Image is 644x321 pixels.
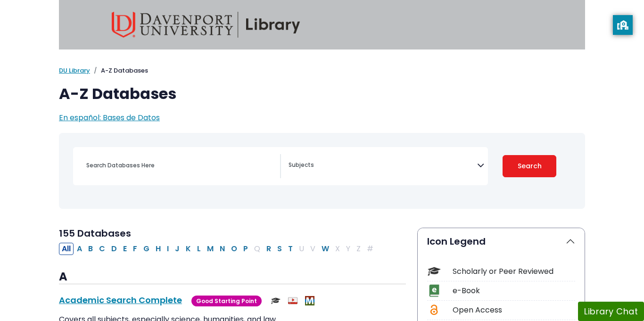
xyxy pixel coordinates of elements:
[59,133,585,209] nav: Search filters
[172,243,182,255] button: Filter Results J
[217,243,228,255] button: Filter Results N
[228,243,240,255] button: Filter Results O
[108,243,120,255] button: Filter Results D
[85,243,96,255] button: Filter Results B
[285,243,296,255] button: Filter Results T
[74,243,85,255] button: Filter Results A
[194,243,204,255] button: Filter Results L
[59,243,377,254] div: Alpha-list to filter by first letter of database name
[59,112,160,123] a: En español: Bases de Datos
[578,302,644,321] button: Library Chat
[153,243,164,255] button: Filter Results H
[613,15,633,35] button: privacy banner
[59,66,90,75] a: DU Library
[90,66,148,75] li: A-Z Databases
[112,12,300,38] img: Davenport University Library
[271,296,281,305] img: Scholarly or Peer Reviewed
[59,243,74,255] button: All
[289,162,477,170] textarea: Search
[274,243,285,255] button: Filter Results S
[191,296,262,306] span: Good Starting Point
[140,243,152,255] button: Filter Results G
[183,243,194,255] button: Filter Results K
[240,243,251,255] button: Filter Results P
[59,270,406,284] h3: A
[96,243,108,255] button: Filter Results C
[164,243,172,255] button: Filter Results I
[204,243,216,255] button: Filter Results M
[428,304,440,316] img: Icon Open Access
[264,243,274,255] button: Filter Results R
[59,85,585,103] h1: A-Z Databases
[59,66,585,75] nav: breadcrumb
[503,155,556,177] button: Submit for Search Results
[428,265,440,278] img: Icon Scholarly or Peer Reviewed
[59,227,131,240] span: 155 Databases
[453,266,575,277] div: Scholarly or Peer Reviewed
[428,284,440,297] img: Icon e-Book
[120,243,130,255] button: Filter Results E
[453,285,575,296] div: e-Book
[418,228,585,255] button: Icon Legend
[288,296,297,305] img: Audio & Video
[305,296,314,305] img: MeL (Michigan electronic Library)
[59,294,182,306] a: Academic Search Complete
[81,158,280,172] input: Search database by title or keyword
[319,243,332,255] button: Filter Results W
[130,243,140,255] button: Filter Results F
[453,305,575,316] div: Open Access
